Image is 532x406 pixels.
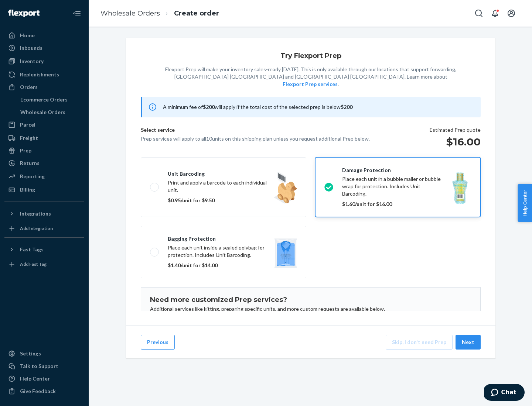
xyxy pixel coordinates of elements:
a: Ecommerce Orders [17,94,85,106]
a: Reporting [4,171,84,182]
p: Prep services will apply to all 10 units on this shipping plan unless you request additional Prep... [141,135,370,142]
a: Help Center [4,373,84,385]
div: Integrations [20,210,51,217]
div: Inbounds [20,44,42,52]
p: Estimated Prep quote [430,126,481,134]
span: A minimum fee of will apply if the total cost of the selected prep is below [163,104,352,110]
div: Inventory [20,58,44,65]
a: Create order [174,9,219,17]
ol: breadcrumbs [95,3,225,24]
button: Skip, I don't need Prep [386,335,453,350]
div: Ecommerce Orders [20,96,68,103]
div: Parcel [20,121,35,128]
a: Parcel [4,119,84,131]
h1: $16.00 [430,135,481,148]
div: Add Integration [20,225,53,231]
div: Reporting [20,173,45,180]
div: Settings [20,350,41,357]
button: Give Feedback [4,385,84,397]
a: Inbounds [4,42,84,54]
a: Replenishments [4,69,84,80]
a: Billing [4,184,84,196]
h1: Need more customized Prep services? [150,296,471,304]
div: Returns [20,159,40,167]
a: Returns [4,157,84,169]
div: Fast Tags [20,246,44,253]
a: Inventory [4,55,84,67]
button: Open account menu [504,6,519,21]
button: Talk to Support [4,360,84,372]
a: Prep [4,145,84,156]
div: Talk to Support [20,362,58,370]
div: Orders [20,83,38,91]
a: Settings [4,348,84,359]
a: Wholesale Orders [17,106,85,118]
div: Freight [20,134,38,142]
button: Integrations [4,208,84,220]
p: Flexport Prep will make your inventory sales-ready [DATE]. This is only available through our loc... [165,66,456,88]
button: Next [456,335,481,350]
div: Prep [20,147,31,154]
a: Freight [4,132,84,144]
a: Orders [4,81,84,93]
div: Home [20,32,35,39]
img: Flexport logo [8,10,40,17]
button: Open Search Box [471,6,486,21]
b: $200 [341,104,352,110]
a: Wholesale Orders [100,9,160,17]
a: Add Integration [4,223,84,234]
div: Give Feedback [20,388,56,395]
button: Fast Tags [4,244,84,255]
div: Replenishments [20,71,59,78]
div: Billing [20,186,35,193]
button: Close Navigation [69,6,84,21]
button: Flexport Prep services [283,80,338,88]
h1: Try Flexport Prep [280,52,341,60]
div: Wholesale Orders [20,109,65,116]
button: Open notifications [488,6,502,21]
button: Previous [141,335,175,350]
p: Additional services like kitting, preparing specific units, and more custom requests are availabl... [150,305,471,313]
p: Select service [141,126,370,135]
a: Add Fast Tag [4,258,84,270]
div: Add Fast Tag [20,261,47,267]
a: Home [4,30,84,41]
div: Help Center [20,375,50,382]
b: $200 [203,104,215,110]
button: Help Center [518,184,532,222]
iframe: Opens a widget where you can chat to one of our agents [484,384,525,402]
